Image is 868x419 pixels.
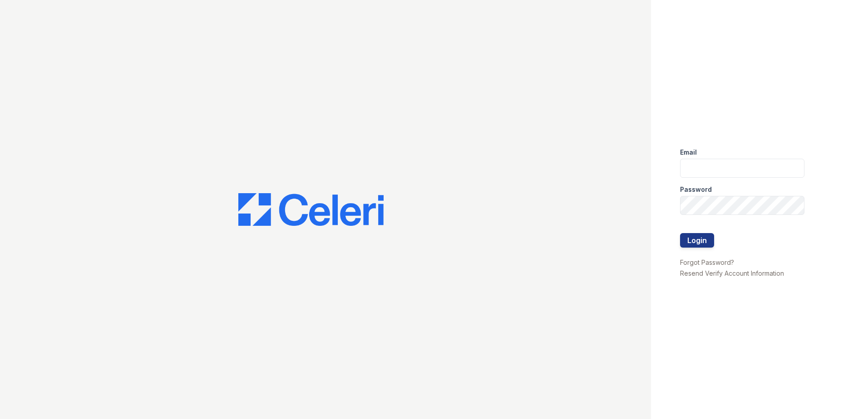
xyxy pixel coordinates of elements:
[680,233,714,248] button: Login
[680,148,697,157] label: Email
[680,185,712,194] label: Password
[238,193,384,226] img: CE_Logo_Blue-a8612792a0a2168367f1c8372b55b34899dd931a85d93a1a3d3e32e68fde9ad4.png
[680,269,784,277] a: Resend Verify Account Information
[680,258,734,266] a: Forgot Password?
